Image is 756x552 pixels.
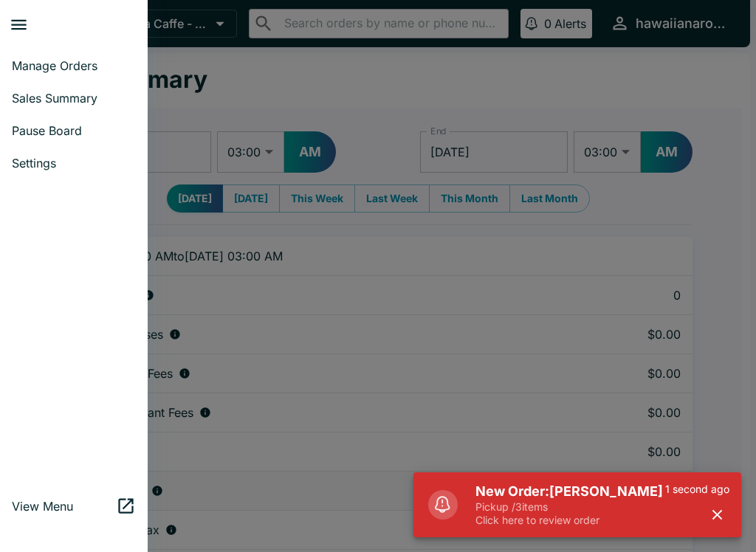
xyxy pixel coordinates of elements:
span: Settings [12,156,136,170]
span: View Menu [12,499,116,514]
span: Sales Summary [12,91,136,106]
span: Manage Orders [12,58,136,73]
p: Pickup / 3 items [475,500,665,514]
h5: New Order: [PERSON_NAME] [475,483,665,500]
p: Click here to review order [475,514,665,527]
p: 1 second ago [665,483,729,496]
span: Pause Board [12,123,136,138]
